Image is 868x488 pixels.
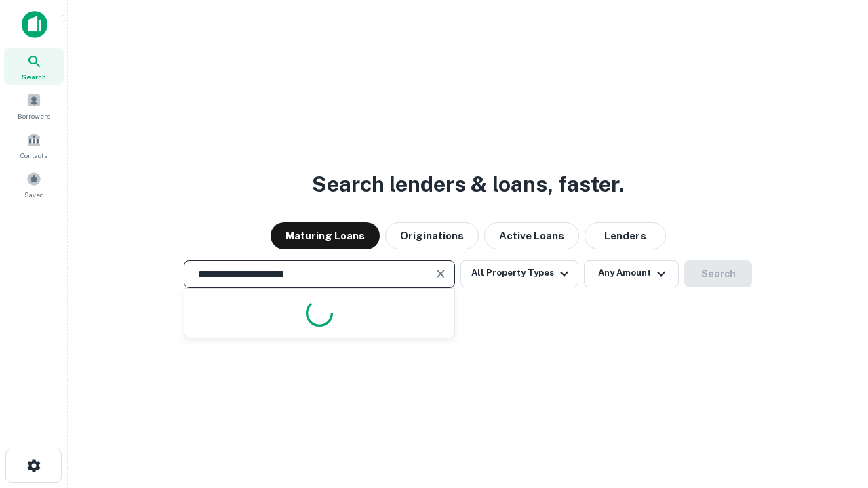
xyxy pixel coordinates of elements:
[585,222,666,249] button: Lenders
[312,168,624,201] h3: Search lenders & loans, faster.
[4,127,64,163] a: Contacts
[22,11,47,38] img: capitalize-icon.png
[22,71,46,82] span: Search
[431,264,450,283] button: Clear
[800,380,868,445] iframe: Chat Widget
[385,222,479,249] button: Originations
[484,222,579,249] button: Active Loans
[460,260,578,287] button: All Property Types
[24,189,44,200] span: Saved
[271,222,380,249] button: Maturing Loans
[4,48,64,85] a: Search
[4,87,64,124] a: Borrowers
[20,150,47,161] span: Contacts
[4,166,64,203] a: Saved
[584,260,679,287] button: Any Amount
[18,110,50,121] span: Borrowers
